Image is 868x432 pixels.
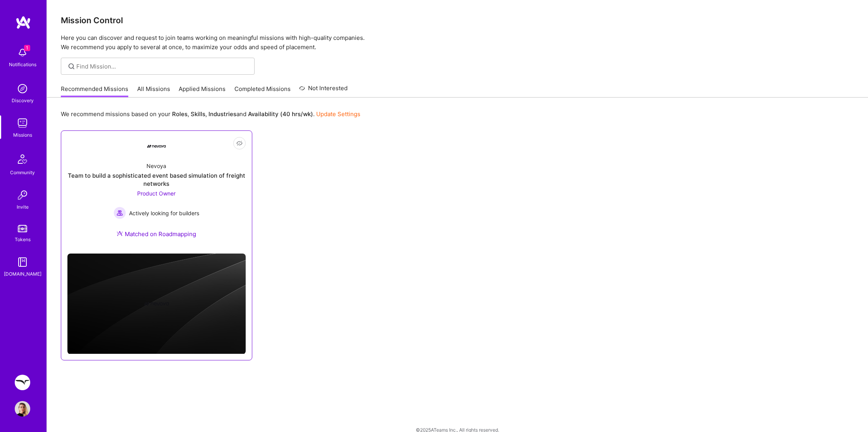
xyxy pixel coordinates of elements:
[191,110,205,118] b: Skills
[13,150,32,168] img: Community
[15,254,30,270] img: guide book
[15,81,30,96] img: discovery
[9,60,36,69] div: Notifications
[137,85,170,98] a: All Missions
[24,45,30,51] span: 1
[137,190,176,197] span: Product Owner
[15,375,30,390] img: Freed: Marketing Designer
[117,230,123,237] img: Ateam Purple Icon
[15,115,30,131] img: teamwork
[144,291,169,316] img: Company logo
[10,168,35,177] div: Community
[114,207,126,219] img: Actively looking for builders
[117,230,196,238] div: Matched on Roadmapping
[234,85,291,98] a: Completed Missions
[67,62,76,71] i: icon SearchGrey
[316,110,360,118] a: Update Settings
[61,110,360,118] p: We recommend missions based on your , , and .
[208,110,236,118] b: Industries
[146,162,166,170] div: Nevoya
[15,187,30,203] img: Invite
[67,254,246,354] img: cover
[15,15,31,29] img: logo
[18,225,27,232] img: tokens
[15,45,30,60] img: bell
[299,84,348,98] a: Not Interested
[15,235,31,243] div: Tokens
[147,145,166,148] img: Company Logo
[67,171,246,188] div: Team to build a sophisticated event based simulation of freight networks
[13,401,32,417] a: User Avatar
[15,401,30,417] img: User Avatar
[12,96,34,105] div: Discovery
[13,131,32,139] div: Missions
[248,110,313,118] b: Availability (40 hrs/wk)
[129,209,199,217] span: Actively looking for builders
[17,203,29,211] div: Invite
[13,375,32,390] a: Freed: Marketing Designer
[61,33,854,52] p: Here you can discover and request to join teams working on meaningful missions with high-quality ...
[4,270,41,278] div: [DOMAIN_NAME]
[61,85,128,98] a: Recommended Missions
[67,137,246,247] a: Company LogoNevoyaTeam to build a sophisticated event based simulation of freight networksProduct...
[76,62,249,70] input: Find Mission...
[179,85,226,98] a: Applied Missions
[61,15,854,25] h3: Mission Control
[172,110,188,118] b: Roles
[236,140,243,146] i: icon EyeClosed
